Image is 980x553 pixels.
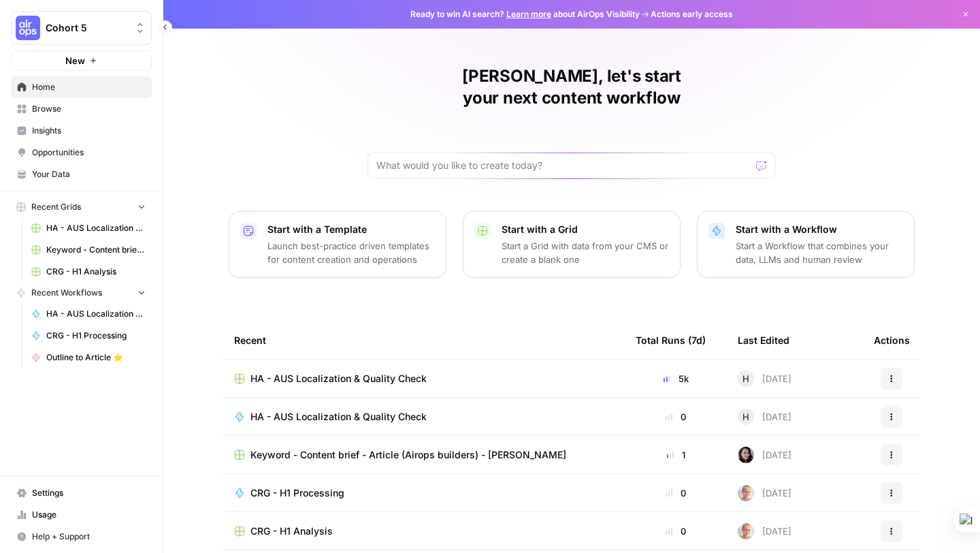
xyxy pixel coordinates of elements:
[636,372,716,385] div: 5k
[697,211,915,278] button: Start with a WorkflowStart a Workflow that combines your data, LLMs and human review
[25,239,152,261] a: Keyword - Content brief - Article (Airops builders) - [PERSON_NAME]
[234,448,614,462] a: Keyword - Content brief - Article (Airops builders) - [PERSON_NAME]
[25,303,152,325] a: HA - AUS Localization & Quality Check
[250,410,427,424] span: HA - AUS Localization & Quality Check
[229,211,446,278] button: Start with a TemplateLaunch best-practice driven templates for content creation and operations
[874,321,910,359] div: Actions
[738,485,754,501] img: tzy1lhuh9vjkl60ica9oz7c44fpn
[32,509,146,521] span: Usage
[32,487,146,499] span: Settings
[267,223,435,236] p: Start with a Template
[32,81,146,93] span: Home
[46,222,146,234] span: HA - AUS Localization & Quality Check
[250,524,333,538] span: CRG - H1 Analysis
[736,239,903,266] p: Start a Workflow that combines your data, LLMs and human review
[11,11,152,45] button: Workspace: Cohort 5
[636,486,716,500] div: 0
[234,524,614,538] a: CRG - H1 Analysis
[11,98,152,120] a: Browse
[234,486,614,500] a: CRG - H1 Processing
[738,321,789,359] div: Last Edited
[11,197,152,217] button: Recent Grids
[11,50,152,71] button: New
[31,287,102,299] span: Recent Workflows
[32,103,146,115] span: Browse
[25,347,152,368] a: Outline to Article ⭐️
[46,351,146,364] span: Outline to Article ⭐️
[32,531,146,543] span: Help + Support
[32,125,146,137] span: Insights
[32,146,146,159] span: Opportunities
[736,223,903,236] p: Start with a Workflow
[502,239,669,266] p: Start a Grid with data from your CMS or create a blank one
[11,283,152,303] button: Recent Workflows
[46,308,146,320] span: HA - AUS Localization & Quality Check
[11,482,152,504] a: Settings
[636,524,716,538] div: 0
[742,372,749,385] span: H
[410,8,640,20] span: Ready to win AI search? about AirOps Visibility
[738,409,791,425] div: [DATE]
[46,266,146,278] span: CRG - H1 Analysis
[506,9,551,19] a: Learn more
[250,448,566,462] span: Keyword - Content brief - Article (Airops builders) - [PERSON_NAME]
[636,448,716,462] div: 1
[31,201,81,213] span: Recent Grids
[267,239,435,266] p: Launch best-practice driven templates for content creation and operations
[16,16,40,40] img: Cohort 5 Logo
[32,168,146,180] span: Your Data
[11,142,152,163] a: Opportunities
[636,321,706,359] div: Total Runs (7d)
[46,244,146,256] span: Keyword - Content brief - Article (Airops builders) - [PERSON_NAME]
[65,54,85,67] span: New
[738,523,754,539] img: tzy1lhuh9vjkl60ica9oz7c44fpn
[742,410,749,424] span: H
[11,163,152,185] a: Your Data
[636,410,716,424] div: 0
[738,447,754,463] img: 0od0somutai3rosqwdkhgswflu93
[376,159,751,172] input: What would you like to create today?
[11,504,152,526] a: Usage
[463,211,681,278] button: Start with a GridStart a Grid with data from your CMS or create a blank one
[738,523,791,539] div: [DATE]
[11,76,152,98] a: Home
[250,486,344,500] span: CRG - H1 Processing
[738,447,791,463] div: [DATE]
[367,65,776,109] h1: [PERSON_NAME], let's start your next content workflow
[46,330,146,342] span: CRG - H1 Processing
[25,217,152,239] a: HA - AUS Localization & Quality Check
[250,372,427,385] span: HA - AUS Localization & Quality Check
[25,261,152,283] a: CRG - H1 Analysis
[46,21,128,35] span: Cohort 5
[11,526,152,548] button: Help + Support
[738,370,791,387] div: [DATE]
[234,321,614,359] div: Recent
[234,410,614,424] a: HA - AUS Localization & Quality Check
[25,325,152,347] a: CRG - H1 Processing
[738,485,791,501] div: [DATE]
[234,372,614,385] a: HA - AUS Localization & Quality Check
[502,223,669,236] p: Start with a Grid
[651,8,733,20] span: Actions early access
[11,120,152,142] a: Insights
